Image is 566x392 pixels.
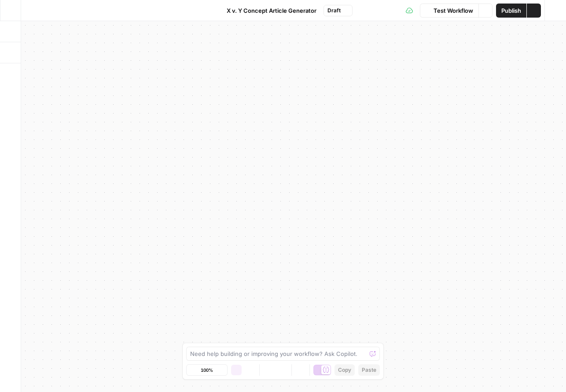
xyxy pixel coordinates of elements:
button: Draft [323,5,353,16]
span: Publish [501,6,521,15]
span: 100% [201,366,213,374]
button: Publish [496,4,526,18]
span: Paste [362,366,376,374]
span: X v. Y Concept Article Generator [227,6,316,15]
button: Test Workflow [420,4,478,18]
span: Draft [327,7,341,15]
span: Copy [338,366,351,374]
button: Copy [334,364,355,376]
span: Test Workflow [434,6,473,15]
button: Paste [358,364,380,376]
button: X v. Y Concept Article Generator [213,4,322,18]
